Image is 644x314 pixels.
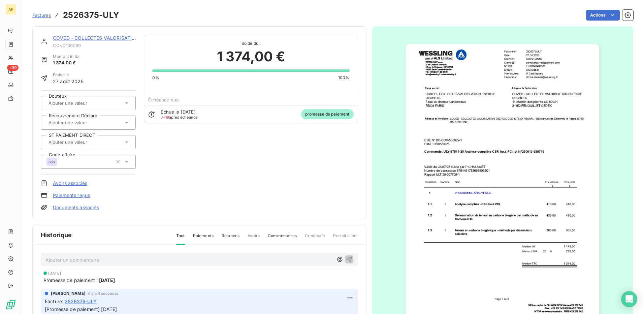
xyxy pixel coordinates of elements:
[586,10,620,21] button: Actions
[217,46,285,67] span: 1 374,00 €
[338,75,350,81] span: 100%
[63,9,119,21] h3: 2526375-ULY
[148,97,179,102] span: Échéance due
[301,109,354,119] span: promesse de paiement
[152,75,159,81] span: 0%
[41,230,72,240] span: Historique
[53,78,84,85] span: 27 août 2025
[53,54,80,60] span: Montant initial
[53,35,184,41] a: COVED - COLLECTES VALORISATION ENERGIE DECHETS
[621,291,637,307] div: Open Intercom Messenger
[161,115,169,120] span: J+18
[248,233,260,244] span: Avoirs
[53,204,99,211] a: Documents associés
[43,277,98,284] span: Promesse de paiement :
[45,298,63,305] span: Facture :
[268,233,297,244] span: Commentaires
[193,233,214,244] span: Paiements
[53,180,87,187] a: Avoirs associés
[48,271,61,275] span: [DATE]
[5,299,16,310] img: Logo LeanPay
[32,12,51,18] span: Factures
[7,65,19,71] span: +99
[99,277,115,284] span: [DATE]
[5,4,16,15] div: AF
[53,192,90,199] a: Paiements reçus
[65,298,97,305] span: 2526375-ULY
[53,43,136,48] span: COV0109069
[45,306,117,312] span: [Promesse de paiement] [DATE]
[48,100,116,106] input: Ajouter une valeur
[222,233,239,244] span: Relances
[152,40,349,46] span: Solde dû :
[333,233,358,244] span: Portail client
[53,60,80,66] span: 1 374,00 €
[53,72,84,78] span: Émise le
[48,120,116,126] input: Ajouter une valeur
[48,139,116,145] input: Ajouter une valeur
[32,12,51,19] a: Factures
[49,160,55,164] span: cap
[305,233,325,244] span: Creditsafe
[161,109,195,115] span: Échue le [DATE]
[88,291,119,295] span: il y a 4 secondes
[176,233,185,245] span: Tout
[161,115,197,119] span: après échéance
[51,290,86,296] span: [PERSON_NAME]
